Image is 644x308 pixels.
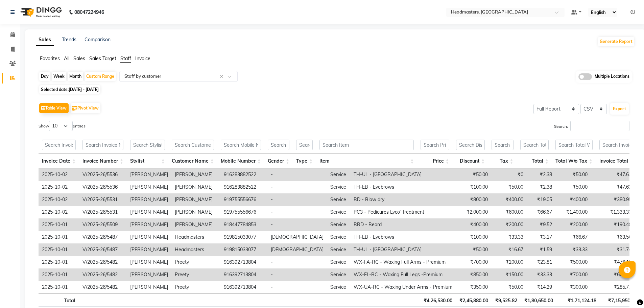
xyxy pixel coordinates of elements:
[491,181,527,193] td: ₹50.00
[221,140,261,150] input: Search Mobile Number
[85,37,111,43] a: Comparison
[267,256,327,268] td: -
[491,218,527,231] td: ₹200.00
[616,281,637,301] iframe: chat widget
[89,55,116,62] span: Sales Target
[327,256,350,268] td: Service
[591,243,635,256] td: ₹31.74
[39,268,79,281] td: 2025-10-01
[79,181,127,193] td: V/2025-26/5536
[79,218,127,231] td: V/2025-26/5509
[350,231,456,243] td: TH-EB - Eyebrows
[220,193,267,206] td: 919755556676
[527,256,555,268] td: ₹23.81
[293,154,316,168] th: Type: activate to sort column ascending
[327,181,350,193] td: Service
[456,293,492,307] th: ₹2,45,880.00
[453,154,488,168] th: Discount: activate to sort column ascending
[591,181,635,193] td: ₹47.62
[456,206,491,218] td: ₹2,000.00
[456,256,491,268] td: ₹700.00
[555,243,591,256] td: ₹33.33
[456,193,491,206] td: ₹800.00
[171,168,220,181] td: [PERSON_NAME]
[171,218,220,231] td: [PERSON_NAME]
[171,281,220,293] td: Preety
[555,206,591,218] td: ₹1,400.00
[421,140,449,150] input: Search Price
[39,218,79,231] td: 2025-10-01
[296,140,313,150] input: Search Type
[327,243,350,256] td: Service
[350,281,456,293] td: WX-UA-RC - Waxing Under Arms - Premium
[350,168,456,181] td: TH-UL - [GEOGRAPHIC_DATA]
[39,168,79,181] td: 2025-10-02
[555,218,591,231] td: ₹200.00
[491,168,527,181] td: ₹0
[79,206,127,218] td: V/2025-26/5531
[555,181,591,193] td: ₹50.00
[42,140,76,150] input: Search Invoice Date
[171,206,220,218] td: [PERSON_NAME]
[36,34,54,46] a: Sales
[456,218,491,231] td: ₹400.00
[595,73,629,80] span: Multiple Locations
[267,281,327,293] td: -
[527,193,555,206] td: ₹19.05
[79,281,127,293] td: V/2025-26/5482
[39,231,79,243] td: 2025-10-01
[268,140,289,150] input: Search Gender
[135,55,150,62] span: Invoice
[171,243,220,256] td: Headmasters
[120,55,131,62] span: Staff
[527,168,555,181] td: ₹2.38
[220,243,267,256] td: 919815033077
[68,72,83,81] div: Month
[350,218,456,231] td: BRD - Beard
[39,293,79,307] th: Total
[39,103,69,113] button: Table View
[327,168,350,181] td: Service
[79,154,127,168] th: Invoice Number: activate to sort column ascending
[39,281,79,293] td: 2025-10-01
[570,121,629,131] input: Search:
[127,206,171,218] td: [PERSON_NAME]
[596,154,637,168] th: Invoice Total: activate to sort column ascending
[71,103,100,113] button: Pivot View
[555,231,591,243] td: ₹66.67
[127,243,171,256] td: [PERSON_NAME]
[127,256,171,268] td: [PERSON_NAME]
[492,293,521,307] th: ₹9,525.82
[591,168,635,181] td: ₹47.62
[72,106,77,111] img: pivot.png
[127,193,171,206] td: [PERSON_NAME]
[39,154,79,168] th: Invoice Date: activate to sort column ascending
[171,193,220,206] td: [PERSON_NAME]
[517,154,552,168] th: Total: activate to sort column ascending
[39,121,86,131] label: Show entries
[220,218,267,231] td: 918447784853
[39,181,79,193] td: 2025-10-02
[491,256,527,268] td: ₹200.00
[491,193,527,206] td: ₹400.00
[220,181,267,193] td: 916283882522
[456,281,491,293] td: ₹350.00
[488,154,517,168] th: Tax: activate to sort column ascending
[456,231,491,243] td: ₹100.00
[456,181,491,193] td: ₹100.00
[555,268,591,281] td: ₹700.00
[220,73,225,80] span: Clear all
[591,218,635,231] td: ₹190.48
[62,37,76,43] a: Trends
[79,193,127,206] td: V/2025-26/5531
[17,3,64,22] img: logo
[350,268,456,281] td: WX-FL-RC - Waxing Full Legs -Premium
[556,293,600,307] th: ₹1,71,124.18
[127,231,171,243] td: [PERSON_NAME]
[267,206,327,218] td: -
[591,256,635,268] td: ₹476.19
[79,268,127,281] td: V/2025-26/5482
[598,37,634,46] button: Generate Report
[79,243,127,256] td: V/2025-26/5487
[591,231,635,243] td: ₹63.50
